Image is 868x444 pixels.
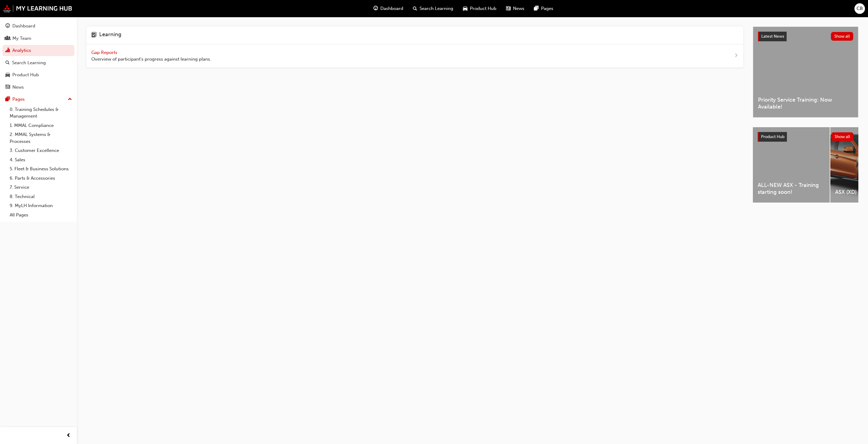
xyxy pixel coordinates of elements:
[7,105,74,121] a: 0. Training Schedules & Management
[758,182,825,195] span: ALL-NEW ASX - Training starting soon!
[12,35,31,42] div: My Team
[66,432,71,439] span: prev-icon
[470,5,496,12] span: Product Hub
[761,134,785,139] span: Product Hub
[753,127,830,203] a: ALL-NEW ASX - Training starting soon!
[501,2,529,15] a: news-iconNews
[7,192,74,201] a: 8. Technical
[529,2,558,15] a: pages-iconPages
[7,146,74,155] a: 3. Customer Excellence
[380,5,403,12] span: Dashboard
[2,20,74,32] a: Dashboard
[758,96,853,110] span: Priority Service Training: Now Available!
[761,34,784,39] span: Latest News
[7,130,74,146] a: 2. MMAL Systems & Processes
[99,31,121,39] h4: Learning
[2,19,74,94] button: DashboardMy TeamAnalyticsSearch LearningProduct HubNews
[7,164,74,174] a: 5. Fleet & Business Solutions
[2,33,74,44] a: My Team
[86,44,743,68] a: Gap Reports Overview of participant's progress against learning plans.next-icon
[5,60,10,66] span: search-icon
[5,85,10,90] span: news-icon
[513,5,524,12] span: News
[2,94,74,105] button: Pages
[5,48,10,53] span: chart-icon
[463,5,467,12] span: car-icon
[534,5,539,12] span: pages-icon
[5,72,10,78] span: car-icon
[831,32,854,41] button: Show all
[373,5,378,12] span: guage-icon
[5,36,10,41] span: people-icon
[91,56,211,63] span: Overview of participant's progress against learning plans.
[5,97,10,102] span: pages-icon
[2,82,74,93] a: News
[2,45,74,56] a: Analytics
[413,5,417,12] span: search-icon
[408,2,458,15] a: search-iconSearch Learning
[458,2,501,15] a: car-iconProduct Hub
[506,5,511,12] span: news-icon
[12,84,24,91] div: News
[541,5,553,12] span: Pages
[758,132,854,142] a: Product HubShow all
[831,132,854,141] button: Show all
[3,5,72,12] img: mmal
[857,5,863,12] span: CB
[7,155,74,165] a: 4. Sales
[7,201,74,210] a: 9. MyLH Information
[2,57,74,68] a: Search Learning
[91,50,118,55] span: Gap Reports
[854,3,865,14] button: CB
[2,69,74,80] a: Product Hub
[12,71,39,78] div: Product Hub
[758,32,853,41] a: Latest NewsShow all
[12,59,46,66] div: Search Learning
[68,96,72,103] span: up-icon
[5,24,10,29] span: guage-icon
[753,27,858,118] a: Latest NewsShow allPriority Service Training: Now Available!
[7,183,74,192] a: 7. Service
[7,210,74,220] a: All Pages
[734,52,738,60] span: next-icon
[369,2,408,15] a: guage-iconDashboard
[12,96,25,103] div: Pages
[12,23,35,30] div: Dashboard
[420,5,453,12] span: Search Learning
[91,31,97,39] span: learning-icon
[7,121,74,130] a: 1. MMAL Compliance
[7,174,74,183] a: 6. Parts & Accessories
